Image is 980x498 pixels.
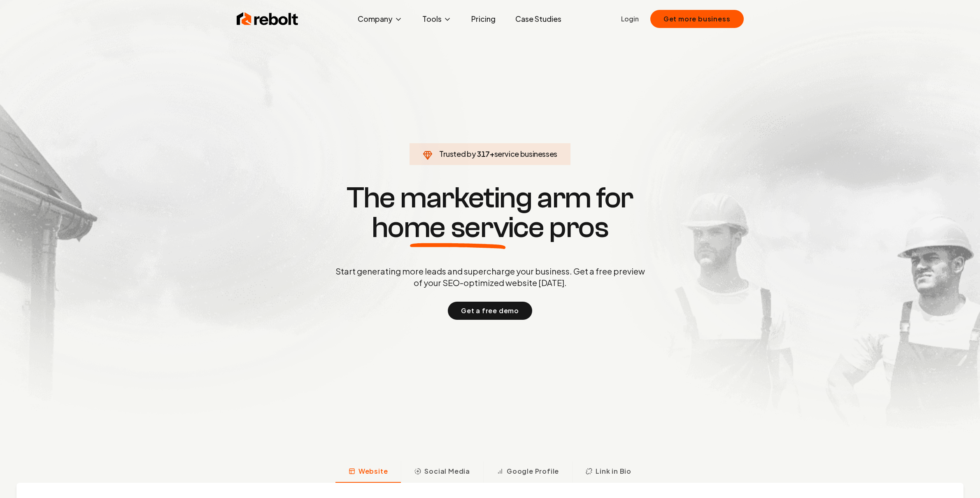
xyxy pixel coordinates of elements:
button: Get a free demo [448,302,532,320]
span: Social Media [424,466,470,476]
a: Case Studies [509,11,568,27]
img: Rebolt Logo [237,11,298,27]
button: Link in Bio [572,461,645,483]
button: Social Media [401,461,483,483]
h1: The marketing arm for pros [293,183,688,242]
span: home service [372,213,544,242]
button: Website [335,461,401,483]
button: Company [351,11,409,27]
button: Google Profile [483,461,572,483]
p: Start generating more leads and supercharge your business. Get a free preview of your SEO-optimiz... [334,265,647,289]
span: service businesses [494,149,558,158]
button: Get more business [650,10,744,28]
span: 317 [477,148,490,160]
span: Link in Bio [596,466,631,476]
span: Trusted by [439,149,476,158]
span: Website [358,466,388,476]
span: + [490,149,494,158]
span: Google Profile [507,466,559,476]
button: Tools [416,11,458,27]
a: Login [621,14,639,24]
a: Pricing [465,11,502,27]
